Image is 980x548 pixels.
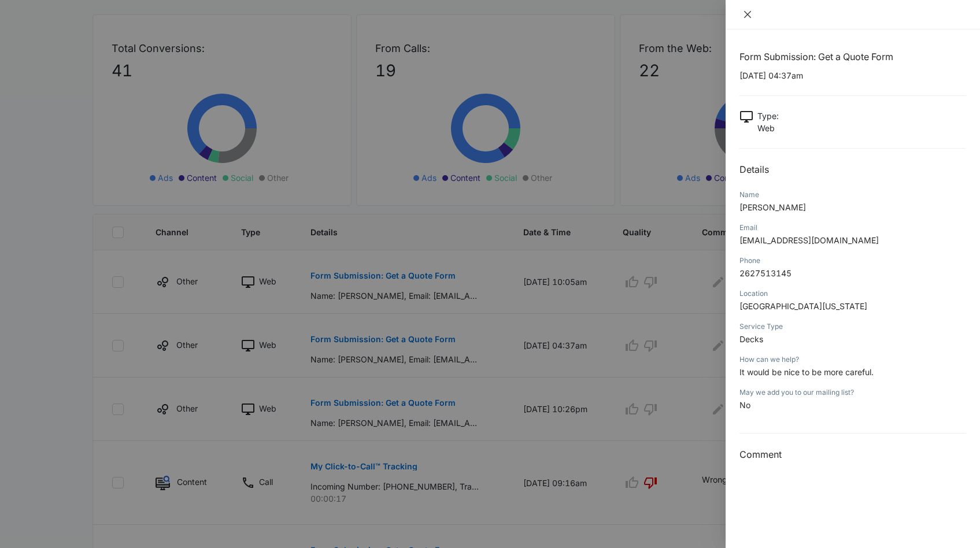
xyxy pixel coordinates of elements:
div: Phone [739,256,966,266]
span: 2627513145 [739,268,792,278]
span: It would be nice to be more careful. [739,367,874,377]
div: Email [739,223,966,233]
h3: Comment [739,447,966,461]
div: How can we help? [739,354,966,365]
h1: Form Submission: Get a Quote Form [739,50,966,64]
span: [EMAIL_ADDRESS][DOMAIN_NAME] [739,235,879,245]
span: No [739,400,750,410]
p: [DATE] 04:37am [739,69,966,82]
div: Service Type [739,321,966,332]
span: [GEOGRAPHIC_DATA][US_STATE] [739,301,867,311]
span: [PERSON_NAME] [739,202,806,212]
p: Type : [757,110,779,122]
p: Web [757,122,779,134]
div: Location [739,288,966,299]
span: close [743,10,752,19]
h2: Details [739,162,966,176]
div: May we add you to our mailing list? [739,387,966,398]
button: Close [739,9,756,20]
span: Decks [739,334,763,344]
div: Name [739,190,966,200]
